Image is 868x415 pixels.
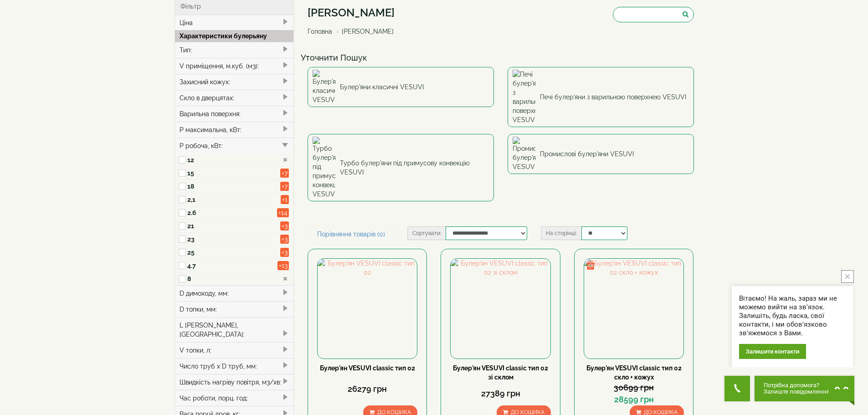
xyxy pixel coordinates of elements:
[584,394,684,405] div: 28599 грн
[280,182,289,191] span: +7
[175,374,294,390] div: Швидкість нагріву повітря, м3/хв:
[318,259,417,358] img: Булер'ян VESUVI classic тип 02
[175,390,294,406] div: Час роботи, порц. год:
[281,195,289,204] span: +1
[451,259,550,358] img: Булер'ян VESUVI classic тип 02 зі склом
[755,376,854,401] button: Chat button
[764,389,830,395] span: Залиште повідомлення
[584,259,683,358] img: Булер'ян VESUVI classic тип 02 скло + кожух
[175,42,294,58] div: Тип:
[280,235,289,244] span: +3
[187,195,277,204] label: 2,1
[724,376,750,401] button: Get Call button
[308,7,401,19] h1: [PERSON_NAME]
[277,261,289,270] span: +13
[320,364,415,372] a: Булер'ян VESUVI classic тип 02
[508,67,694,127] a: Печі булер'яни з варильною поверхнею VESUVI Печі булер'яни з варильною поверхнею VESUVI
[764,382,830,389] span: Потрібна допомога?
[175,74,294,90] div: Захисний кожух:
[187,235,277,244] label: 23
[407,226,446,240] label: Сортувати:
[175,285,294,301] div: D димоходу, мм:
[187,221,277,231] label: 21
[175,358,294,374] div: Число труб x D труб, мм:
[450,388,550,400] div: 27389 грн
[175,90,294,106] div: Скло в дверцятах:
[453,364,548,381] a: Булер'ян VESUVI classic тип 02 зі склом
[175,342,294,358] div: V топки, л:
[313,70,335,104] img: Булер'яни класичні VESUVI
[187,169,277,178] label: 15
[739,344,806,359] div: Залишити контакти
[175,317,294,342] div: L [PERSON_NAME], [GEOGRAPHIC_DATA]:
[334,27,394,36] li: [PERSON_NAME]
[508,134,694,174] a: Промислові булер'яни VESUVI Промислові булер'яни VESUVI
[280,169,289,178] span: +7
[513,70,535,124] img: Печі булер'яни з варильною поверхнею VESUVI
[187,182,277,191] label: 18
[584,382,684,394] div: 30699 грн
[308,28,332,35] a: Головна
[513,137,535,171] img: Промислові булер'яни VESUVI
[187,248,277,257] label: 25
[277,208,289,217] span: +14
[280,248,289,257] span: +3
[308,134,494,201] a: Турбо булер'яни під примусову конвекцію VESUVI Турбо булер'яни під примусову конвекцію VESUVI
[541,226,581,240] label: На сторінці:
[308,226,395,242] a: Порівняння товарів (0)
[308,67,494,107] a: Булер'яни класичні VESUVI Булер'яни класичні VESUVI
[586,261,595,270] img: gift
[175,58,294,74] div: V приміщення, м.куб. (м3):
[187,208,277,217] label: 2.6
[586,364,682,381] a: Булер'ян VESUVI classic тип 02 скло + кожух
[313,137,335,199] img: Турбо булер'яни під примусову конвекцію VESUVI
[317,383,417,395] div: 26279 грн
[187,155,277,164] label: 12
[187,261,277,270] label: 4.7
[175,138,294,154] div: P робоча, кВт:
[175,15,294,31] div: Ціна
[301,53,701,62] h4: Уточнити Пошук
[280,221,289,231] span: +3
[175,30,294,42] div: Характеристики булерьяну
[841,270,854,283] button: close button
[175,122,294,138] div: P максимальна, кВт:
[187,274,277,283] label: 8
[739,294,846,338] div: Вітаємо! На жаль, зараз ми не можемо вийти на зв'язок. Залишіть, будь ласка, свої контакти, і ми ...
[175,106,294,122] div: Варильна поверхня:
[175,301,294,317] div: D топки, мм:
